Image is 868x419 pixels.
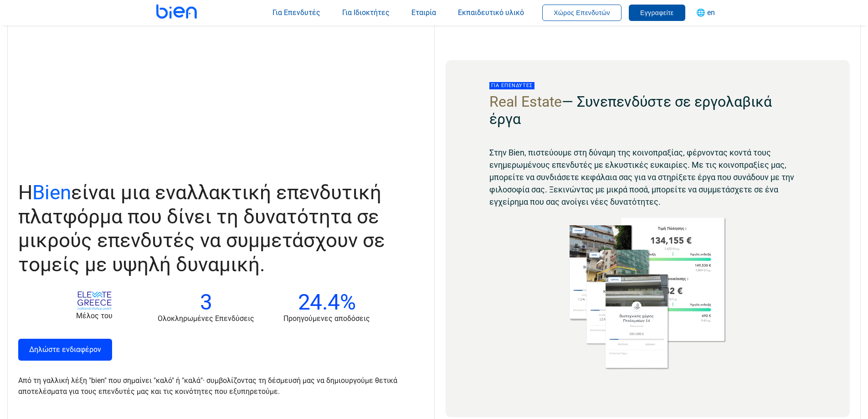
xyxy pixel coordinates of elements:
[640,9,674,16] span: Εγγραφείτε
[489,93,806,128] h2: — Συνεπενδύστε σε εργολαβικά έργα
[542,8,621,17] a: Χώρος Επενδυτών
[629,5,685,21] button: Εγγραφείτε
[489,146,806,208] p: Στην Bien, πιστεύουμε στη δύναμη της κοινοπραξίας, φέρνοντας κοντά τους ενημερωμένους επενδυτές μ...
[554,9,610,16] span: Χώρος Επενδυτών
[629,8,685,17] a: Εγγραφείτε
[489,82,534,89] span: Για επενδυτές
[18,339,112,361] a: Δηλώστε ενδιαφέρον
[32,181,71,204] span: Bien
[272,8,320,17] span: Για Επενδυτές
[283,313,370,324] p: Προηγούμενες αποδόσεις
[18,181,385,276] span: Η είναι μια εναλλακτική επενδυτική πλατφόρμα που δίνει τη δυνατότητα σε μικρούς επενδυτές να συμμ...
[60,310,128,321] p: Μέλος του
[489,93,562,110] span: Real Estate
[18,375,412,397] p: Από τη γαλλική λέξη "bien" που σημαίνει "καλό" ή "καλά"· συμβολίζοντας τη δέσμευσή μας να δημιουρ...
[542,5,621,21] button: Χώρος Επενδυτών
[446,60,850,417] a: Για επενδυτές Real Estate— Συνεπενδύστε σε εργολαβικά έργα Στην Bien, πιστεύουμε στη δύναμη της κ...
[340,289,356,315] span: %
[158,313,254,324] p: Ολοκληρωμένες Επενδύσεις
[411,8,436,17] span: Εταιρία
[283,291,370,313] p: 24.4
[342,8,390,17] span: Για Ιδιοκτήτες
[696,8,715,17] span: 🌐 en
[458,8,524,17] span: Εκπαιδευτικό υλικό
[158,291,254,313] p: 3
